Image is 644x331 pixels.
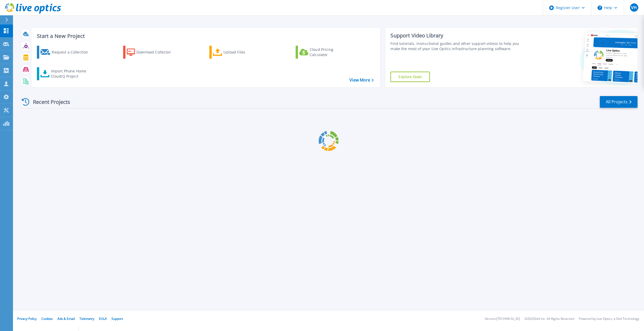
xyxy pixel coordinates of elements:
li: Powered by Live Optics, a Dell Technology [579,317,639,321]
a: EULA [99,316,107,321]
div: Download Collector [136,47,178,57]
a: Explore Now! [390,72,430,82]
a: Cloud Pricing Calculator [296,46,354,59]
li: Version: [TECHNICAL_ID] [485,317,520,321]
li: © 2025 Dell Inc. All Rights Reserved [525,317,574,321]
div: Request a Collection [52,47,93,57]
a: Support [111,316,123,321]
div: Support Video Library [390,32,521,39]
a: Telemetry [79,316,94,321]
a: Download Collector [123,46,181,59]
a: All Projects [600,96,638,108]
div: Import Phone Home CloudIQ Project [51,69,91,79]
a: Ads & Email [57,316,75,321]
div: Find tutorials, instructional guides and other support videos to help you make the most of your L... [390,41,521,51]
a: Privacy Policy [17,316,37,321]
h3: Start a New Project [37,33,374,39]
a: Cookies [41,316,53,321]
a: Request a Collection [37,46,95,59]
span: VH [631,5,637,10]
a: Upload Files [209,46,267,59]
div: Upload Files [223,47,265,57]
div: Cloud Pricing Calculator [310,47,351,57]
div: Recent Projects [20,96,77,108]
a: View More [349,78,374,83]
